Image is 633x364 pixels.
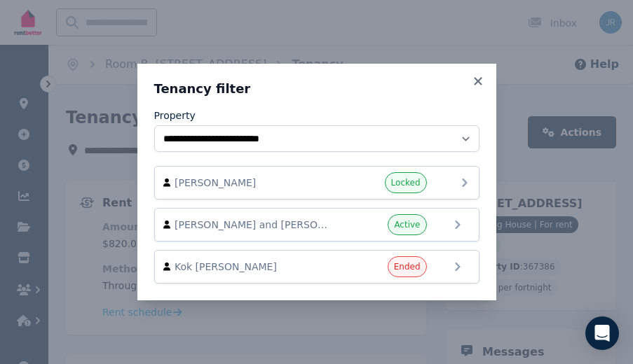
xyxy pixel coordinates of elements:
span: [PERSON_NAME] [175,176,334,190]
span: [PERSON_NAME] and [PERSON_NAME] [175,218,334,232]
h3: Tenancy filter [154,80,479,97]
div: Open Intercom Messenger [585,316,619,350]
span: Active [394,219,420,230]
span: Ended [394,261,421,272]
a: Kok [PERSON_NAME]Ended [154,250,479,283]
span: Kok [PERSON_NAME] [175,260,334,274]
span: Locked [391,177,421,188]
a: [PERSON_NAME] and [PERSON_NAME]Active [154,208,479,241]
label: Property [154,108,196,122]
a: [PERSON_NAME]Locked [154,166,479,199]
